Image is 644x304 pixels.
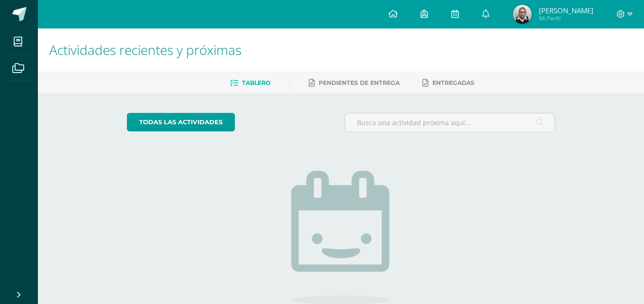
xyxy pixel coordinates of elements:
a: Pendientes de entrega [309,75,400,91]
span: Pendientes de entrega [319,79,400,86]
span: [PERSON_NAME] [539,6,593,15]
a: Tablero [230,75,270,91]
span: Actividades recientes y próximas [49,41,241,59]
img: d155ee57f74522c7e748519f524156f7.png [513,5,532,24]
a: todas las Actividades [127,113,235,131]
a: Entregadas [422,75,474,91]
span: Tablero [242,79,270,86]
input: Busca una actividad próxima aquí... [345,113,555,132]
span: Mi Perfil [539,14,593,22]
span: Entregadas [432,79,474,86]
